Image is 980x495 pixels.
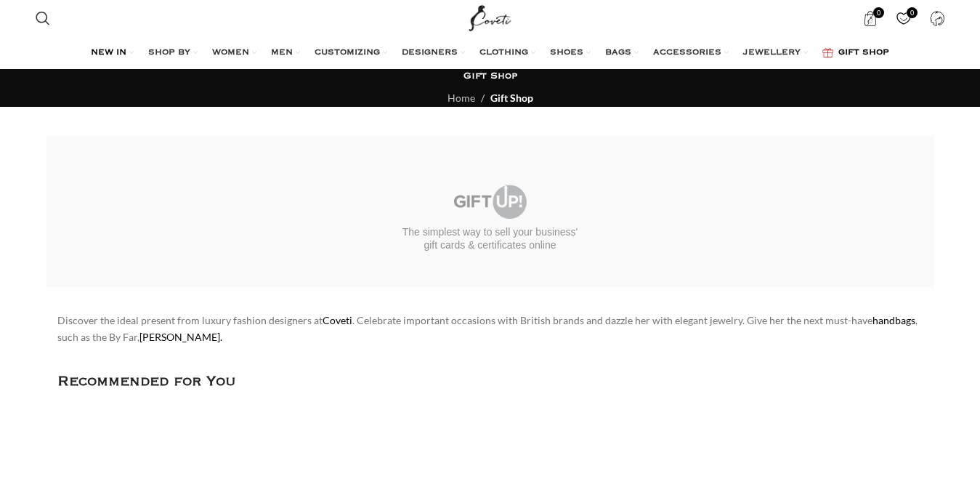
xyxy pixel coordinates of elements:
[315,47,380,59] span: CUSTOMIZING
[402,39,465,68] a: DESIGNERS
[743,39,808,68] a: JEWELLERY
[212,47,249,59] span: WOMEN
[838,47,889,59] span: GIFT SHOP
[454,184,527,219] img: Gift Up!
[855,4,885,33] a: 0
[28,4,57,33] a: Search
[91,39,134,68] a: NEW IN
[822,48,833,57] img: GiftBag
[271,47,293,59] span: MEN
[148,39,198,68] a: SHOP BY
[57,313,923,345] p: Discover the ideal present from luxury fashion designers at . Celebrate important occasions with ...
[873,7,884,18] span: 0
[743,47,801,59] span: JEWELLERY
[653,39,729,68] a: ACCESSORIES
[463,70,517,83] h1: Gift Shop
[479,47,528,59] span: CLOTHING
[448,92,475,104] a: Home
[605,39,639,68] a: BAGS
[57,371,236,393] span: Recommended for You
[148,47,190,59] span: SHOP BY
[822,39,889,68] a: GIFT SHOP
[315,39,387,68] a: CUSTOMIZING
[490,92,533,104] span: Gift Shop
[28,39,952,68] div: Main navigation
[323,314,352,326] a: Coveti
[888,4,918,33] a: 0
[653,47,721,59] span: ACCESSORIES
[271,39,300,68] a: MEN
[605,47,631,59] span: BAGS
[550,47,583,59] span: SHOES
[57,161,923,166] iframe: Gift Up! Checkout
[139,331,222,343] a: [PERSON_NAME].
[91,47,126,59] span: NEW IN
[479,39,535,68] a: CLOTHING
[907,7,918,18] span: 0
[402,47,458,59] span: DESIGNERS
[212,39,256,68] a: WOMEN
[872,314,915,326] a: handbags
[466,11,514,23] a: Site logo
[550,39,591,68] a: SHOES
[888,4,918,33] div: My Wishlist
[402,184,578,251] a: The simplest way to sell your business'gift cards & certificates online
